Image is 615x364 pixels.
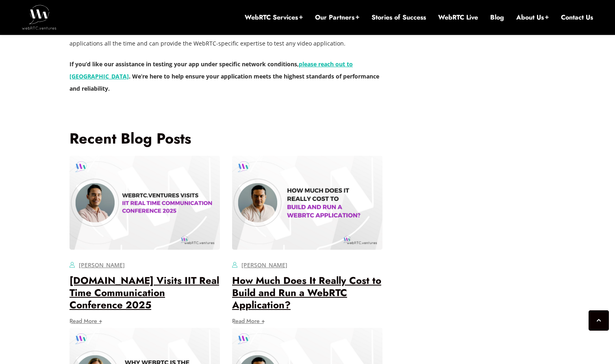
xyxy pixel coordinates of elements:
strong: If you’d like our assistance in testing your app under specific network conditions, . We’re here ... [70,60,379,92]
a: Blog [490,13,504,22]
a: [PERSON_NAME] [79,261,125,269]
a: How Much Does It Really Cost to Build and Run a WebRTC Application? [232,273,381,312]
a: Read More + [232,318,265,324]
a: Read More + [70,318,102,324]
a: WebRTC Live [438,13,478,22]
a: Our Partners [315,13,359,22]
a: Contact Us [561,13,593,22]
a: Stories of Success [372,13,426,22]
a: [PERSON_NAME] [241,261,287,269]
h3: Recent Blog Posts [70,129,382,147]
a: WebRTC Services [245,13,303,22]
img: WebRTC.ventures [22,5,57,29]
a: [DOMAIN_NAME] Visits IIT Real Time Communication Conference 2025 [70,273,219,312]
a: About Us [516,13,549,22]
